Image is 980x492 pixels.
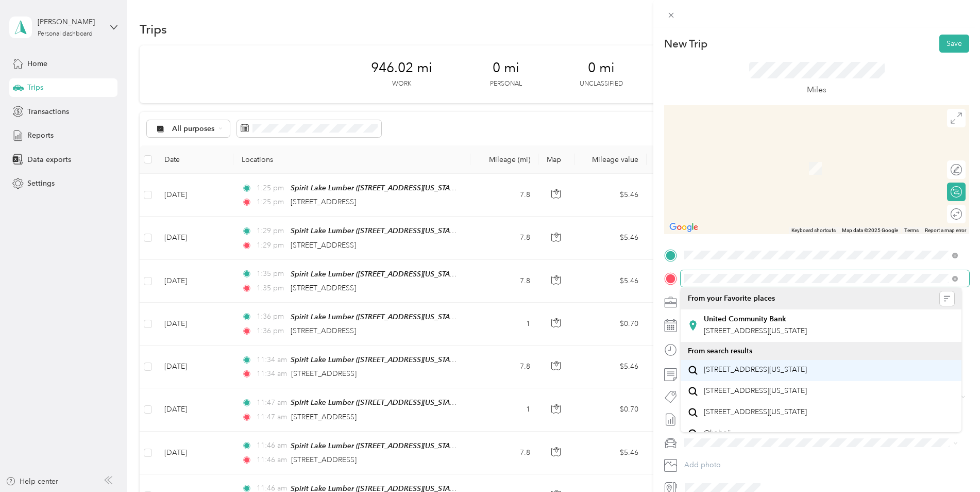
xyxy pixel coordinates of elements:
[704,429,820,447] span: Okoboji [US_STATE], [GEOGRAPHIC_DATA]
[842,227,898,233] span: Map data ©2025 Google
[704,365,807,374] span: [STREET_ADDRESS][US_STATE]
[704,326,807,335] span: [STREET_ADDRESS][US_STATE]
[922,434,980,492] iframe: Everlance-gr Chat Button Frame
[791,227,836,234] button: Keyboard shortcuts
[667,221,701,234] img: Google
[667,221,701,234] a: Open this area in Google Maps (opens a new window)
[681,458,969,472] button: Add photo
[807,84,826,96] p: Miles
[904,227,919,233] a: Terms (opens in new tab)
[704,315,786,324] strong: United Community Bank
[704,386,807,396] span: [STREET_ADDRESS][US_STATE]
[704,407,807,417] span: [STREET_ADDRESS][US_STATE]
[939,35,969,53] button: Save
[925,227,966,233] a: Report a map error
[688,294,775,303] span: From your Favorite places
[688,347,752,355] span: From search results
[664,37,707,51] p: New Trip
